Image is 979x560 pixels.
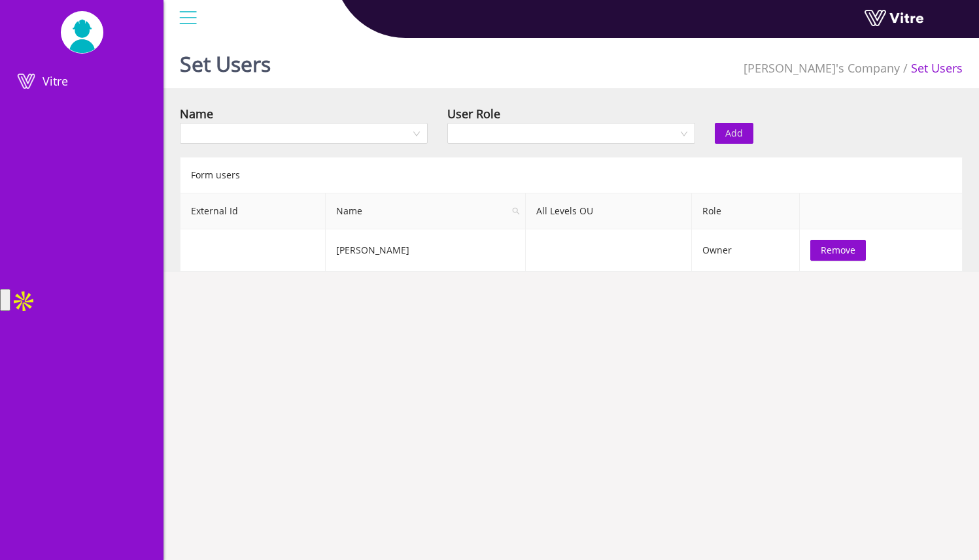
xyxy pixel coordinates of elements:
[512,207,520,215] span: search
[744,60,900,76] span: 411
[507,193,526,229] span: search
[180,105,213,123] div: Name
[810,240,866,261] button: Remove
[526,193,692,229] th: All Levels OU
[326,193,525,229] span: Name
[692,193,800,229] th: Role
[326,229,526,272] td: [PERSON_NAME]
[61,12,103,53] img: UserPic.png
[900,59,963,77] li: Set Users
[43,73,68,89] span: Vitre
[180,33,271,88] h1: Set Users
[821,243,855,257] span: Remove
[180,157,963,193] div: Form users
[715,123,753,144] button: Add
[447,105,500,123] div: User Role
[10,288,37,314] img: Apollo
[180,193,326,229] th: External Id
[702,244,732,256] span: Owner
